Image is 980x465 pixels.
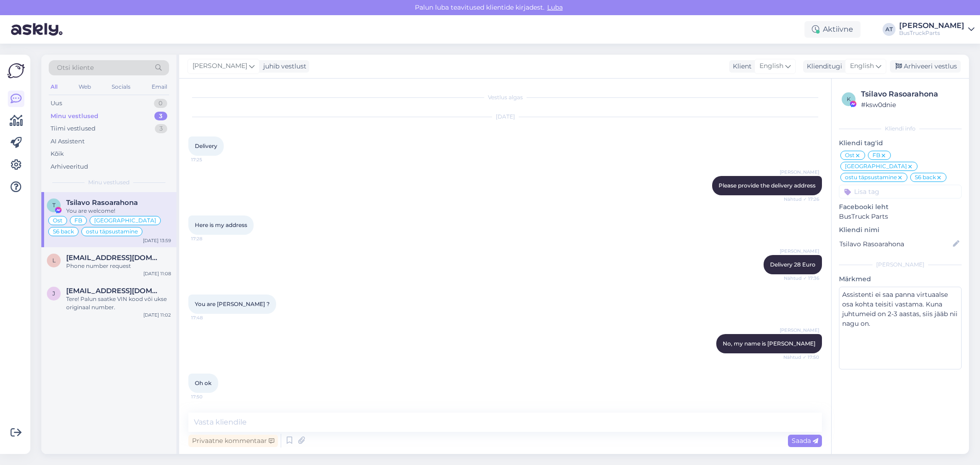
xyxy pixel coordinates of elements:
span: Delivery 28 Euro [770,261,816,268]
span: Nähtud ✓ 17:36 [784,275,819,282]
div: AI Assistent [51,137,85,146]
span: [PERSON_NAME] [780,248,819,255]
span: FB [74,218,82,223]
span: 17:28 [191,235,226,242]
div: Kõik [51,149,64,159]
span: FB [872,153,880,158]
div: 0 [154,99,167,108]
div: Arhiveeritud [51,162,88,171]
div: 3 [154,112,167,121]
img: Askly Logo [7,62,25,79]
span: ostu täpsustamine [845,175,897,180]
span: 17:50 [191,393,226,400]
span: [PERSON_NAME] [780,169,819,176]
span: Tsilavo Rasoarahona [66,198,138,207]
span: Minu vestlused [88,178,130,187]
div: Privaatne kommentaar [188,435,278,447]
div: Klient [729,62,752,71]
div: Arhiveeri vestlus [890,60,961,73]
span: Ost [53,218,62,223]
span: Nähtud ✓ 17:50 [783,354,819,361]
div: [DATE] 11:08 [143,270,171,277]
span: [GEOGRAPHIC_DATA] [845,164,907,169]
div: [DATE] 11:02 [143,312,171,318]
span: Please provide the delivery address [719,182,816,189]
span: Nähtud ✓ 17:26 [784,196,819,203]
span: Here is my address [195,221,247,228]
div: You are welcome! [66,207,171,215]
div: [DATE] [188,113,822,121]
input: Lisa tag [839,185,962,198]
div: Kliendi info [839,125,962,133]
div: AT [883,23,895,36]
div: Klienditugi [803,62,842,71]
div: BusTruckParts [899,29,964,37]
span: English [759,61,783,71]
span: Saada [792,437,818,445]
span: k [847,96,851,102]
div: Web [77,81,93,93]
span: S6 back [915,175,936,180]
span: T [52,202,56,209]
div: juhib vestlust [260,62,306,71]
p: Märkmed [839,274,962,284]
span: [GEOGRAPHIC_DATA] [94,218,156,223]
textarea: Assistenti ei saa panna virtuaalse osa kohta teisiti vastama. Kuna juhtumeid on 2-3 aastas, siis ... [839,287,962,369]
div: All [49,81,59,93]
div: [PERSON_NAME] [899,22,964,29]
span: English [850,61,874,71]
span: jan.ojakoski@gmail.com [66,287,162,295]
div: Vestlus algas [188,93,822,102]
span: j [52,290,55,297]
span: l [52,257,56,264]
span: 17:25 [191,156,226,163]
span: 17:48 [191,314,226,321]
span: Luba [544,3,566,11]
input: Lisa nimi [839,239,951,249]
div: Email [150,81,169,93]
div: Minu vestlused [51,112,98,121]
span: S6 back [53,229,74,234]
span: [PERSON_NAME] [780,327,819,334]
div: Uus [51,99,62,108]
span: ostu täpsustamine [86,229,138,234]
div: Aktiivne [804,21,861,38]
span: Ost [845,153,855,158]
span: Otsi kliente [57,63,94,73]
span: You are [PERSON_NAME] ? [195,301,270,307]
div: [DATE] 13:59 [143,237,171,244]
div: Tiimi vestlused [51,124,96,133]
a: [PERSON_NAME]BusTruckParts [899,22,974,37]
span: Delivery [195,142,217,149]
div: Tsilavo Rasoarahona [861,89,959,100]
span: leocampos4@hotmail.com [66,254,162,262]
div: [PERSON_NAME] [839,261,962,269]
p: Kliendi nimi [839,225,962,235]
div: Socials [110,81,132,93]
div: Phone number request [66,262,171,270]
p: BusTruck Parts [839,212,962,221]
span: Oh ok [195,380,211,386]
div: Tere! Palun saatke VIN kood või ukse originaal number. [66,295,171,312]
p: Facebooki leht [839,202,962,212]
span: [PERSON_NAME] [193,61,247,71]
p: Kliendi tag'id [839,138,962,148]
div: # ksw0dnie [861,100,959,110]
span: No, my name is [PERSON_NAME] [723,340,816,347]
div: 3 [155,124,167,133]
